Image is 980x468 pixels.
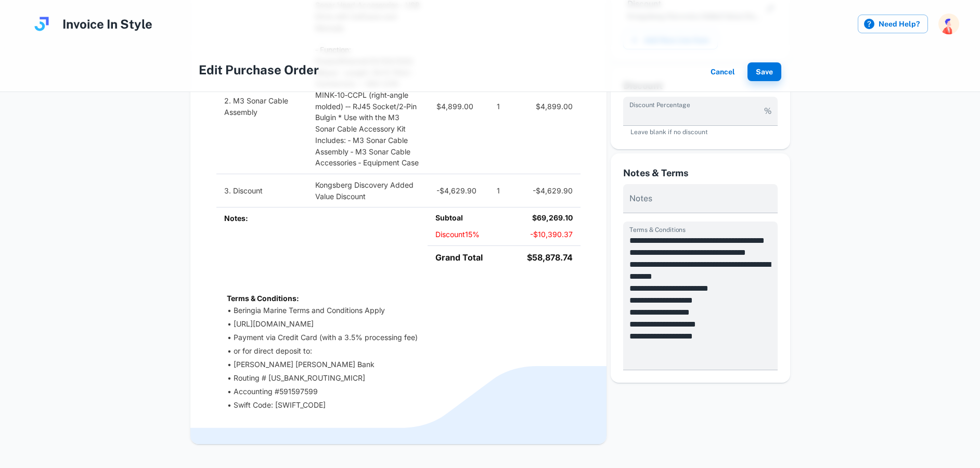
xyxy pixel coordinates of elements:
td: $58,878.74 [503,245,581,269]
label: Discount Percentage [629,100,690,109]
li: [URL][DOMAIN_NAME] [235,318,570,329]
td: Kongsberg Discovery Added Value Discount [307,174,429,207]
img: logo.svg [31,14,52,34]
li: Routing # [US_BANK_ROUTING_MICR] [235,372,570,383]
td: -$4,629.90 [520,174,581,207]
div: Notes & Terms [623,166,778,180]
button: Save [747,62,781,81]
td: 3. Discount [216,174,307,207]
td: 1 [489,39,519,174]
b: Terms & Conditions: [227,294,299,303]
td: ‐ Function: Power/Ethernet(10/100/1000 Mbps) ‐ Length: 50‐ft (15m) ‐ Connectors: ‐‐ SEA CON MINK‐... [307,39,429,174]
h4: Edit Purchase Order [199,60,319,79]
td: $69,269.10 [503,207,581,229]
td: Grand Total [428,245,504,269]
li: Swift Code: [SWIFT_CODE] [235,399,570,410]
td: -$4,629.90 [429,174,489,207]
td: Subtoal [428,207,504,229]
td: $4,899.00 [520,39,581,174]
label: Need Help? [858,15,928,33]
label: Terms & Conditions [629,225,686,234]
li: Beringia Marine Terms and Conditions Apply [235,305,570,316]
button: Cancel [706,62,739,81]
td: $4,899.00 [429,39,489,174]
li: [PERSON_NAME] [PERSON_NAME] Bank [235,359,570,370]
h4: Invoice In Style [62,15,152,33]
li: Payment via Credit Card (with a 3.5% processing fee) [235,332,570,343]
li: Accounting #591597599 [235,386,570,397]
td: 1 [489,174,519,207]
img: photoURL [938,14,959,34]
li: or for direct deposit to: [235,345,570,356]
td: Discount 15% [428,229,504,245]
p: Leave blank if no discount [630,127,770,137]
td: - $10,390.37 [503,229,581,245]
td: 2. M3 Sonar Cable Assembly [216,39,307,174]
p: % [764,105,771,118]
b: Notes: [224,214,248,223]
